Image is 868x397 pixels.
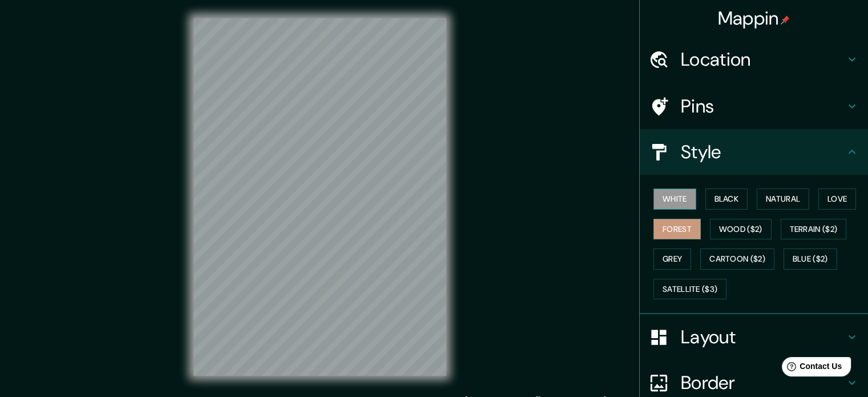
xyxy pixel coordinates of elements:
h4: Style [681,141,845,163]
button: Love [818,189,856,210]
h4: Location [681,48,845,71]
button: Forest [653,219,701,240]
button: Natural [757,189,809,210]
button: Blue ($2) [784,248,837,270]
iframe: Help widget launcher [766,352,855,384]
button: White [653,189,696,210]
h4: Pins [681,95,845,118]
div: Style [640,129,868,175]
div: Location [640,37,868,82]
button: Satellite ($3) [653,279,726,300]
button: Terrain ($2) [781,219,847,240]
img: pin-icon.png [781,15,790,25]
button: Cartoon ($2) [700,248,774,270]
div: Pins [640,83,868,129]
button: Grey [653,248,691,270]
button: Wood ($2) [710,219,772,240]
h4: Mappin [718,7,790,30]
button: Black [705,189,748,210]
h4: Layout [681,326,845,348]
h4: Border [681,371,845,394]
canvas: Map [193,18,446,376]
div: Layout [640,314,868,360]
